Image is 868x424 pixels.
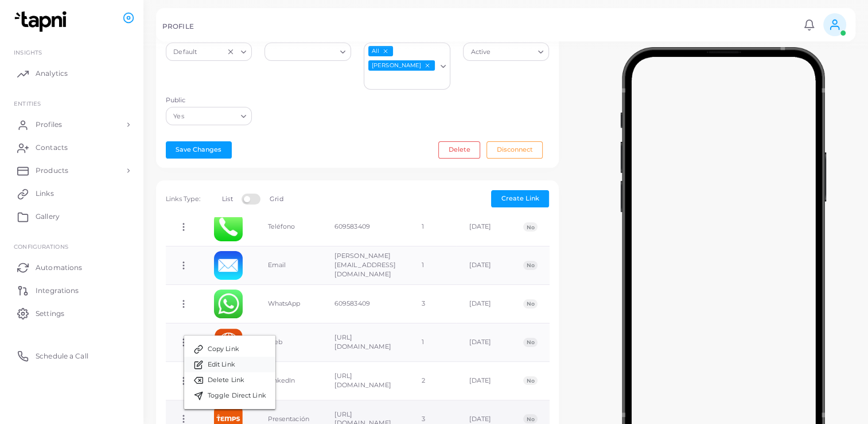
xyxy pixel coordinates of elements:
[270,195,283,204] label: Grid
[9,62,135,85] a: Analytics
[36,286,79,296] span: Integrations
[36,142,68,153] span: Contacts
[9,279,135,302] a: Integrations
[493,45,534,58] input: Search for option
[9,256,135,279] a: Automations
[9,182,135,205] a: Links
[14,49,42,56] span: INSIGHTS
[382,47,390,55] button: Deselect All
[162,22,194,30] h5: PROFILE
[456,285,511,323] td: [DATE]
[186,110,236,122] input: Search for option
[368,60,435,71] span: [PERSON_NAME]
[270,45,336,58] input: Search for option
[172,110,186,122] span: Yes
[166,43,252,61] div: Search for option
[501,194,539,202] span: Create Link
[14,100,41,107] span: ENTITIES
[166,141,232,159] button: Save Changes
[264,43,351,61] div: Search for option
[523,414,538,423] span: No
[200,45,224,58] input: Search for option
[408,246,456,285] td: 1
[486,141,543,159] button: Disconnect
[166,195,200,203] span: Links Type:
[14,243,68,250] span: Configurations
[255,246,322,285] td: Email
[523,261,538,270] span: No
[227,47,235,56] button: Clear Selected
[255,285,322,323] td: WhatsApp
[208,391,266,400] span: Toggle Direct Link
[456,246,511,285] td: [DATE]
[523,338,538,347] span: No
[9,113,135,136] a: Profiles
[368,46,393,56] span: All
[491,190,549,207] button: Create Link
[214,290,243,318] img: whatsapp.png
[408,323,456,361] td: 1
[364,43,450,90] div: Search for option
[222,195,232,204] label: List
[208,360,235,369] span: Edit Link
[523,376,538,386] span: No
[10,11,74,32] img: logo
[9,136,135,159] a: Contacts
[208,376,244,385] span: Delete Link
[214,328,243,357] img: b584ab51-3a3c-4f9c-bb08-7a60bcb837ae-1708516025405
[322,323,409,361] td: [URL][DOMAIN_NAME]
[255,361,322,400] td: LinkedIn
[322,361,409,400] td: [URL][DOMAIN_NAME]
[322,246,409,285] td: [PERSON_NAME][EMAIL_ADDRESS][DOMAIN_NAME]
[408,208,456,246] td: 1
[408,285,456,323] td: 3
[208,345,239,354] span: Copy Link
[36,309,64,319] span: Settings
[36,351,88,361] span: Schedule a Call
[456,323,511,361] td: [DATE]
[456,361,511,400] td: [DATE]
[255,208,322,246] td: Teléfono
[214,213,243,241] img: phone.png
[9,205,135,228] a: Gallery
[523,222,538,232] span: No
[322,208,409,246] td: 609583409
[166,96,252,105] label: Public
[408,361,456,400] td: 2
[469,46,492,58] span: Active
[9,159,135,182] a: Products
[36,68,68,79] span: Analytics
[36,165,68,176] span: Products
[9,344,135,367] a: Schedule a Call
[322,285,409,323] td: 609583409
[456,208,511,246] td: [DATE]
[423,61,431,70] button: Deselect BEATRIZ ARMENTIA
[36,263,82,273] span: Automations
[172,46,198,58] span: Default
[9,302,135,325] a: Settings
[523,299,538,309] span: No
[166,107,252,125] div: Search for option
[438,141,480,159] button: Delete
[214,251,243,280] img: email.png
[36,188,54,199] span: Links
[463,43,550,61] div: Search for option
[255,323,322,361] td: Web
[36,211,60,222] span: Gallery
[36,120,62,130] span: Profiles
[365,74,436,87] input: Search for option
